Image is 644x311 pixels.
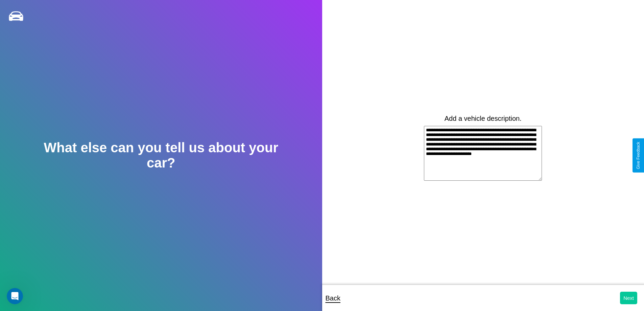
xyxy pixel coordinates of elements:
[620,292,637,304] button: Next
[7,288,23,304] iframe: Intercom live chat
[326,292,340,304] p: Back
[32,140,290,171] h2: What else can you tell us about your car?
[636,142,641,169] div: Give Feedback
[445,115,522,123] label: Add a vehicle description.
